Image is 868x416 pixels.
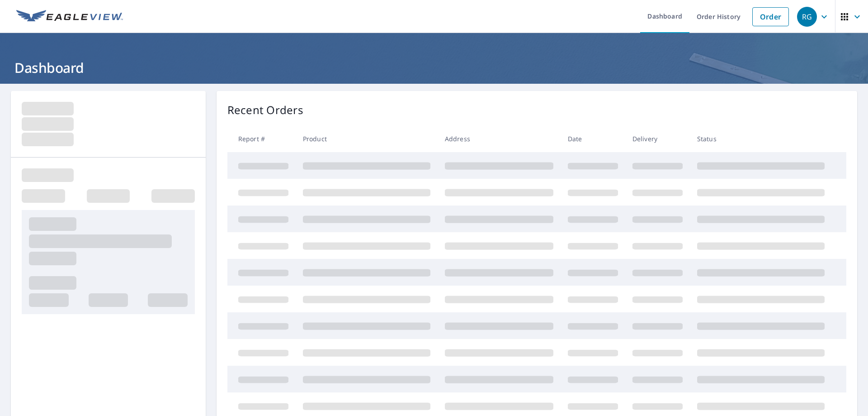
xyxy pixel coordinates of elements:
h1: Dashboard [11,58,857,77]
th: Delivery [625,125,690,152]
div: RG [797,7,817,27]
th: Report # [227,125,296,152]
img: EV Logo [16,10,123,24]
a: Order [752,7,789,26]
p: Recent Orders [227,102,303,118]
th: Address [438,125,561,152]
th: Status [690,125,832,152]
th: Product [296,125,438,152]
th: Date [561,125,625,152]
